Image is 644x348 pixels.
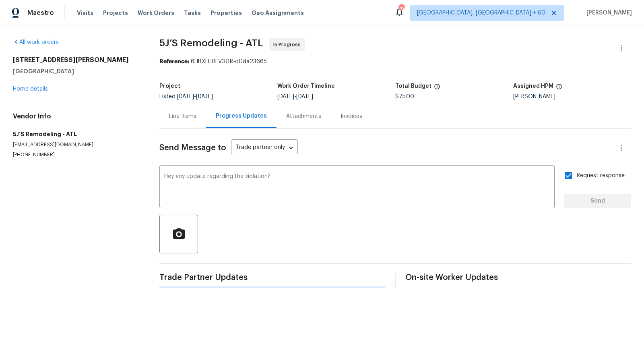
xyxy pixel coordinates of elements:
div: Attachments [286,112,321,120]
span: Projects [103,9,128,17]
p: [EMAIL_ADDRESS][DOMAIN_NAME] [13,141,140,148]
span: [PERSON_NAME] [583,9,632,17]
span: Visits [77,9,93,17]
span: [DATE] [177,94,194,99]
span: [GEOGRAPHIC_DATA], [GEOGRAPHIC_DATA] + 60 [417,9,545,17]
span: 5J’S Remodeling - ATL [159,38,263,48]
span: The hpm assigned to this work order. [556,83,562,94]
span: [DATE] [196,94,213,99]
span: $75.00 [395,94,414,99]
b: Reference: [159,59,189,64]
div: 6HBXEHHFV3J1R-d0da23665 [159,58,631,66]
h5: Assigned HPM [513,83,553,89]
span: - [277,94,313,99]
div: Line Items [169,112,196,120]
span: Work Orders [138,9,174,17]
span: On-site Worker Updates [405,273,631,282]
p: [PHONE_NUMBER] [13,151,140,158]
a: Home details [13,86,48,92]
div: Trade partner only [231,141,298,155]
span: Maestro [27,9,54,17]
h5: 5J’S Remodeling - ATL [13,130,140,138]
h5: Project [159,83,180,89]
span: [DATE] [296,94,313,99]
span: - [177,94,213,99]
textarea: Hey any update regarding the violation? [164,174,550,202]
h2: [STREET_ADDRESS][PERSON_NAME] [13,56,140,64]
div: Progress Updates [216,112,267,120]
div: Invoices [341,112,362,120]
h4: Vendor Info [13,112,140,120]
span: Tasks [184,10,201,16]
div: 790 [398,5,404,13]
span: Request response [577,172,625,180]
span: Send Message to [159,144,226,152]
h5: Total Budget [395,83,431,89]
span: In Progress [273,41,304,49]
span: Trade Partner Updates [159,273,385,282]
a: All work orders [13,39,59,45]
h5: [GEOGRAPHIC_DATA] [13,67,140,75]
span: The total cost of line items that have been proposed by Opendoor. This sum includes line items th... [434,83,440,94]
span: Properties [211,9,242,17]
span: [DATE] [277,94,294,99]
span: Listed [159,94,213,99]
span: Geo Assignments [252,9,304,17]
h5: Work Order Timeline [277,83,335,89]
div: [PERSON_NAME] [513,94,631,99]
